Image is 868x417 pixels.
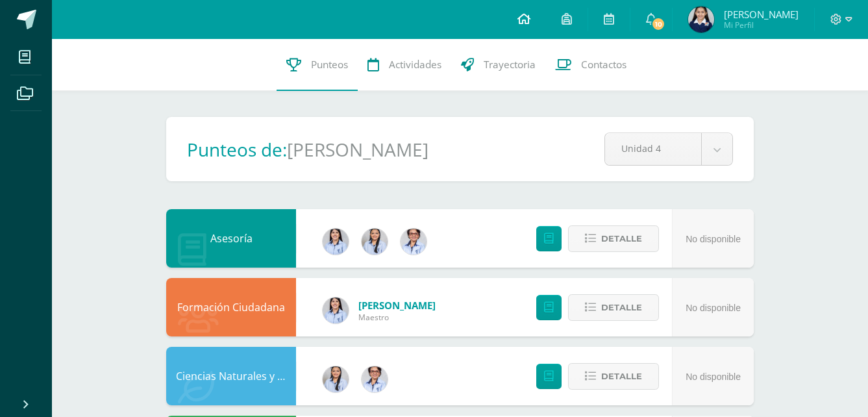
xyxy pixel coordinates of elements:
div: Ciencias Naturales y Tecnología [166,347,296,405]
img: 37caea58d7aa6c6b2973bd9ad98b9ee9.png [688,6,714,32]
img: 5e38a0c40962bcfd168a2a85757c5111.png [323,297,349,323]
a: Punteos [277,39,358,91]
a: Unidad 4 [605,133,732,165]
a: Trayectoria [451,39,545,91]
span: Contactos [581,58,626,71]
img: b8014f486145f0c493c8d7baf1d6ec45.png [362,366,388,392]
span: Maestro [358,312,436,323]
span: Mi Perfil [724,19,799,31]
span: No disponible [686,303,741,313]
a: Contactos [545,39,636,91]
div: Asesoría [166,209,296,268]
img: 98dd31ae875c70403ff78286701593db.png [323,366,349,392]
img: 98dd31ae875c70403ff78286701593db.png [362,229,388,255]
a: Actividades [358,39,451,91]
img: b8014f486145f0c493c8d7baf1d6ec45.png [401,229,427,255]
span: Unidad 4 [621,133,685,164]
span: Actividades [389,58,441,71]
span: No disponible [686,234,741,244]
span: Detalle [601,296,642,320]
img: 5e38a0c40962bcfd168a2a85757c5111.png [323,229,349,255]
h1: [PERSON_NAME] [287,137,428,162]
button: Detalle [568,363,659,390]
span: Punteos [311,58,348,71]
span: Detalle [601,227,642,251]
span: No disponible [686,372,741,382]
span: 10 [651,17,665,31]
div: Formación Ciudadana [166,278,296,336]
button: Detalle [568,294,659,321]
span: [PERSON_NAME] [724,8,799,21]
h1: Punteos de: [187,137,287,162]
span: [PERSON_NAME] [358,299,436,312]
span: Detalle [601,364,642,388]
span: Trayectoria [484,58,536,71]
button: Detalle [568,225,659,252]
